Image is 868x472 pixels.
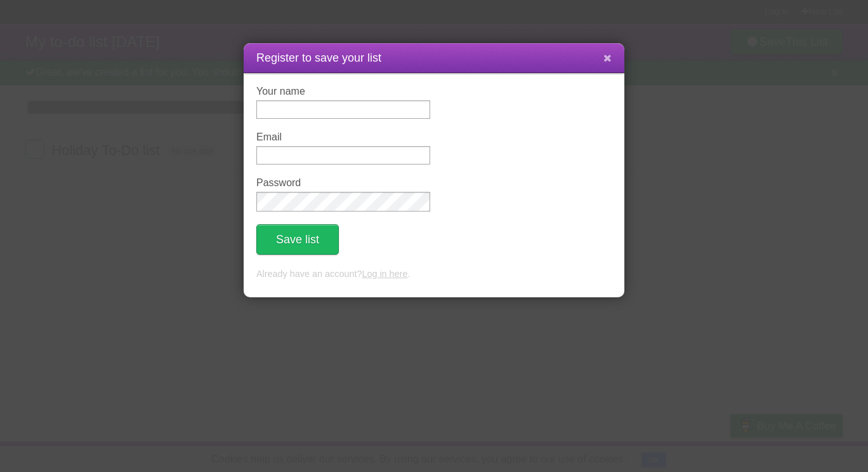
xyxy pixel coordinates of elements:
[256,267,612,281] p: Already have an account? .
[256,131,430,143] label: Email
[256,177,430,189] label: Password
[256,86,430,97] label: Your name
[256,224,339,255] button: Save list
[256,50,612,67] h1: Register to save your list
[362,269,407,279] a: Log in here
